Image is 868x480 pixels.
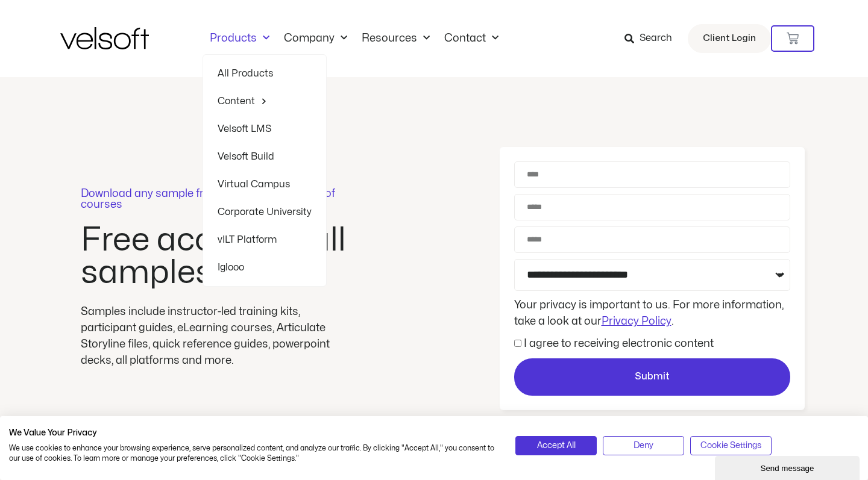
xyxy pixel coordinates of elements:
[524,338,714,349] label: I agree to receiving electronic content
[640,31,672,46] span: Search
[218,170,312,198] a: Virtual Campus
[81,189,352,210] p: Download any sample from our large catalogue of courses
[354,32,437,45] a: ResourcesMenu Toggle
[688,24,771,53] a: Client Login
[218,87,312,115] a: ContentMenu Toggle
[218,254,312,281] a: Iglooo
[703,31,756,46] span: Client Login
[277,32,354,45] a: CompanyMenu Toggle
[690,436,772,455] button: Adjust cookie preferences
[537,439,576,452] span: Accept All
[81,224,352,289] h2: Free access to all samples
[218,226,312,254] a: vILT Platform
[218,115,312,143] a: Velsoft LMS
[218,60,312,87] a: All Products
[437,32,506,45] a: ContactMenu Toggle
[603,436,684,455] button: Deny all cookies
[203,32,506,45] nav: Menu
[624,28,681,49] a: Search
[218,143,312,170] a: Velsoft Build
[9,428,497,438] h2: We Value Your Privacy
[81,304,352,369] div: Samples include instructor-led training kits, participant guides, eLearning courses, Articulate S...
[511,297,793,329] div: Your privacy is important to us. For more information, take a look at our .
[715,454,862,480] iframe: chat widget
[60,27,149,49] img: Velsoft Training Materials
[635,369,670,385] span: Submit
[634,439,653,452] span: Deny
[514,358,790,396] button: Submit
[203,54,327,287] ul: ProductsMenu Toggle
[218,198,312,226] a: Corporate University
[602,316,671,326] a: Privacy Policy
[700,439,761,452] span: Cookie Settings
[515,436,597,455] button: Accept all cookies
[9,443,497,464] p: We use cookies to enhance your browsing experience, serve personalized content, and analyze our t...
[203,32,277,45] a: ProductsMenu Toggle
